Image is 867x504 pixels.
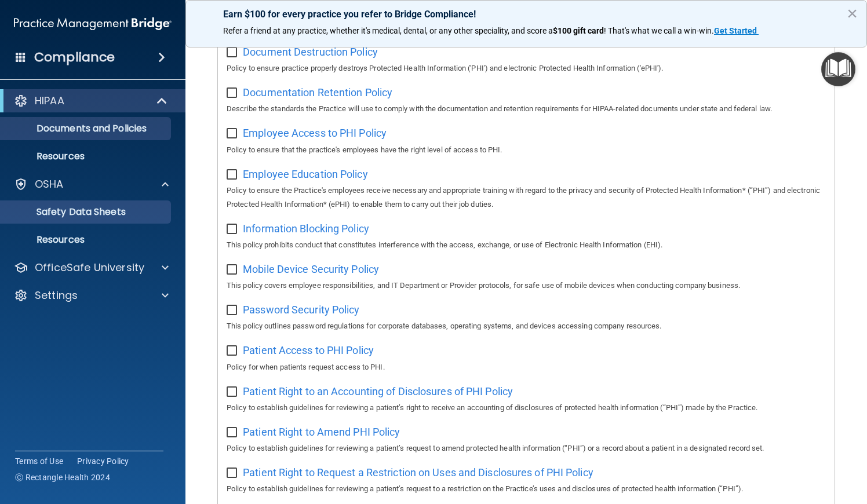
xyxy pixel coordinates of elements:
[227,279,826,293] p: This policy covers employee responsibilities, and IT Department or Provider protocols, for safe u...
[227,184,826,211] p: Policy to ensure the Practice's employees receive necessary and appropriate training with regard ...
[34,49,115,65] h4: Compliance
[223,9,829,20] p: Earn $100 for every practice you refer to Bridge Compliance!
[35,177,64,191] p: OSHA
[243,86,392,98] span: Documentation Retention Policy
[714,26,757,35] strong: Get Started
[243,385,513,397] span: Patient Right to an Accounting of Disclosures of PHI Policy
[243,263,379,275] span: Mobile Device Security Policy
[243,168,368,180] span: Employee Education Policy
[243,426,400,438] span: Patient Right to Amend PHI Policy
[243,127,387,139] span: Employee Access to PHI Policy
[227,482,826,496] p: Policy to establish guidelines for reviewing a patient’s request to a restriction on the Practice...
[14,261,169,275] a: OfficeSafe University
[227,401,826,415] p: Policy to establish guidelines for reviewing a patient’s right to receive an accounting of disclo...
[227,238,826,252] p: This policy prohibits conduct that constitutes interference with the access, exchange, or use of ...
[243,304,359,316] span: Password Security Policy
[243,466,593,479] span: Patient Right to Request a Restriction on Uses and Disclosures of PHI Policy
[227,143,826,157] p: Policy to ensure that the practice's employees have the right level of access to PHI.
[243,344,374,356] span: Patient Access to PHI Policy
[8,123,166,134] p: Documents and Policies
[223,26,553,35] span: Refer a friend at any practice, whether it's medical, dental, or any other speciality, and score a
[227,102,826,116] p: Describe the standards the Practice will use to comply with the documentation and retention requi...
[8,234,166,246] p: Resources
[14,177,169,191] a: OSHA
[604,26,714,35] span: ! That's what we call a win-win.
[35,261,144,275] p: OfficeSafe University
[8,151,166,162] p: Resources
[8,206,166,218] p: Safety Data Sheets
[14,94,168,108] a: HIPAA
[847,4,858,23] button: Close
[77,455,129,467] a: Privacy Policy
[14,288,169,302] a: Settings
[227,360,826,374] p: Policy for when patients request access to PHI.
[227,61,826,75] p: Policy to ensure practice properly destroys Protected Health Information ('PHI') and electronic P...
[35,94,64,108] p: HIPAA
[227,441,826,455] p: Policy to establish guidelines for reviewing a patient’s request to amend protected health inform...
[243,222,369,235] span: Information Blocking Policy
[15,472,110,483] span: Ⓒ Rectangle Health 2024
[243,46,378,58] span: Document Destruction Policy
[553,26,604,35] strong: $100 gift card
[821,52,855,86] button: Open Resource Center
[15,455,63,467] a: Terms of Use
[14,12,172,35] img: PMB logo
[227,319,826,333] p: This policy outlines password regulations for corporate databases, operating systems, and devices...
[714,26,759,35] a: Get Started
[35,288,78,302] p: Settings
